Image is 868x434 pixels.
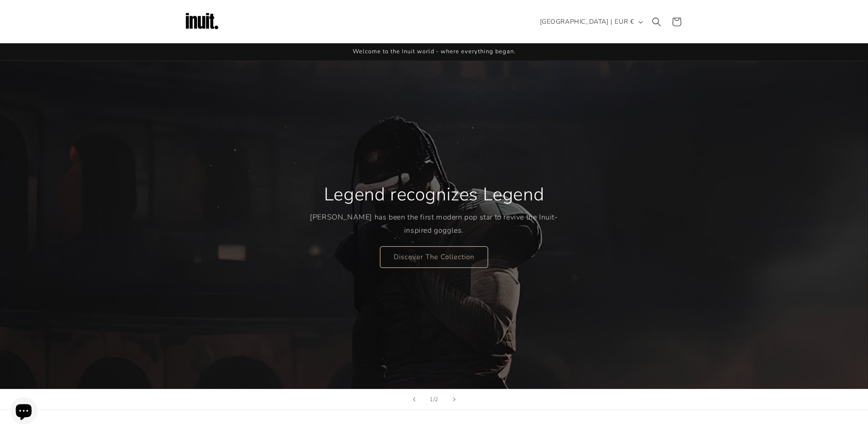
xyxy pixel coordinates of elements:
div: Announcement [184,43,685,61]
span: 1 [430,395,433,404]
button: [GEOGRAPHIC_DATA] | EUR € [534,13,647,31]
inbox-online-store-chat: Shopify online store chat [7,397,40,427]
img: Inuit Logo [184,4,220,40]
span: Welcome to the Inuit world - where everything began. [353,47,516,56]
a: Discover The Collection [380,246,488,267]
button: Previous slide [404,389,424,409]
span: / [433,395,435,404]
p: [PERSON_NAME] has been the first modern pop star to revive the Inuit-inspired goggles. [310,211,558,237]
button: Next slide [444,389,464,409]
h2: Legend recognizes Legend [324,183,544,206]
span: [GEOGRAPHIC_DATA] | EUR € [540,17,634,26]
span: 2 [435,395,438,404]
summary: Search [647,12,667,32]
